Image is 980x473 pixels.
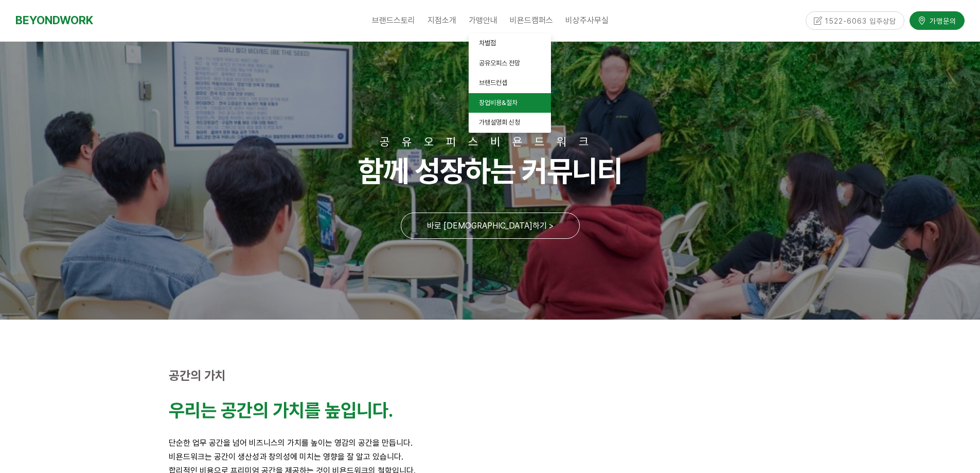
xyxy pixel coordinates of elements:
span: 가맹문의 [926,15,956,26]
a: 가맹문의 [910,11,965,29]
span: 비상주사무실 [565,15,609,25]
span: 브랜드컨셉 [479,79,507,86]
strong: 우리는 공간의 가치를 높입니다. [169,399,393,422]
a: BEYONDWORK [15,11,93,30]
span: 브랜드스토리 [372,15,415,25]
p: 비욘드워크는 공간이 생산성과 창의성에 미치는 영향을 잘 알고 있습니다. [169,450,812,464]
a: 지점소개 [421,8,462,33]
a: 차별점 [469,33,551,54]
a: 가맹안내 [462,8,504,33]
span: 차별점 [479,39,496,47]
span: 가맹안내 [469,15,497,25]
a: 창업비용&절차 [469,93,551,113]
p: 단순한 업무 공간을 넘어 비즈니스의 가치를 높이는 영감의 공간을 만듭니다. [169,436,812,450]
span: 비욘드캠퍼스 [510,15,553,25]
a: 비상주사무실 [559,8,615,33]
span: 공유오피스 전망 [479,59,520,67]
a: 가맹설명회 신청 [469,113,551,133]
span: 지점소개 [427,15,456,25]
strong: 공간의 가치 [169,368,226,383]
a: 공유오피스 전망 [469,54,551,74]
span: 창업비용&절차 [479,99,518,107]
span: 가맹설명회 신청 [479,118,520,126]
a: 비욘드캠퍼스 [504,8,559,33]
a: 브랜드스토리 [366,8,421,33]
a: 브랜드컨셉 [469,73,551,93]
